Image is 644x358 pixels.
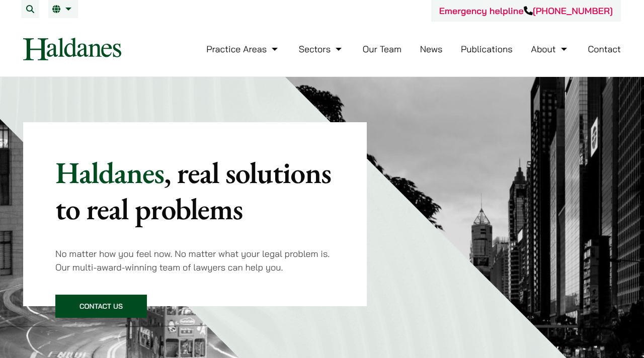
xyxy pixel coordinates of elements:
[531,43,569,55] a: About
[206,43,280,55] a: Practice Areas
[52,5,74,13] a: EN
[439,5,613,17] a: Emergency helpline[PHONE_NUMBER]
[23,38,121,60] img: Logo of Haldanes
[55,153,331,228] mark: , real solutions to real problems
[55,295,147,318] a: Contact Us
[588,43,621,55] a: Contact
[299,43,344,55] a: Sectors
[461,43,513,55] a: Publications
[420,43,443,55] a: News
[363,43,401,55] a: Our Team
[55,154,335,227] p: Haldanes
[55,247,335,274] p: No matter how you feel now. No matter what your legal problem is. Our multi-award-winning team of...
